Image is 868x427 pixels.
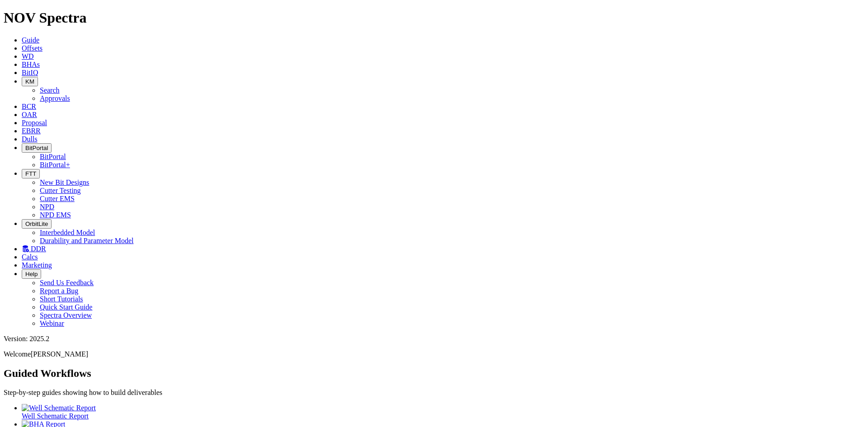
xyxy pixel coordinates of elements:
[40,153,66,160] a: BitPortal
[22,412,89,420] span: Well Schematic Report
[22,44,42,52] a: Offsets
[25,78,34,85] span: KM
[40,203,54,211] a: NPD
[22,169,40,178] button: FTT
[25,170,36,177] span: FTT
[22,111,37,118] a: OAR
[22,135,38,143] a: Dulls
[25,145,48,151] span: BitPortal
[22,219,52,229] button: OrbitLite
[22,36,39,44] a: Guide
[40,237,134,244] a: Durability and Parameter Model
[25,221,48,227] span: OrbitLite
[40,161,70,169] a: BitPortal+
[22,404,864,420] a: Well Schematic Report Well Schematic Report
[4,9,864,26] h1: NOV Spectra
[40,187,81,194] a: Cutter Testing
[40,178,89,186] a: New Bit Designs
[22,127,41,135] a: EBRR
[40,295,83,303] a: Short Tutorials
[40,287,78,295] a: Report a Bug
[40,195,75,202] a: Cutter EMS
[40,94,70,102] a: Approvals
[22,77,38,86] button: KM
[40,279,94,286] a: Send Us Feedback
[31,245,46,253] span: DDR
[40,311,92,319] a: Spectra Overview
[22,253,38,261] a: Calcs
[40,303,92,311] a: Quick Start Guide
[4,367,864,380] h2: Guided Workflows
[40,319,64,327] a: Webinar
[40,211,71,219] a: NPD EMS
[22,69,38,76] a: BitIQ
[22,261,52,269] a: Marketing
[22,119,47,127] a: Proposal
[4,335,864,343] div: Version: 2025.2
[40,86,60,94] a: Search
[22,269,41,279] button: Help
[22,404,96,412] img: Well Schematic Report
[25,271,38,277] span: Help
[22,61,40,68] a: BHAs
[40,229,95,236] a: Interbedded Model
[22,143,52,153] button: BitPortal
[4,350,864,358] p: Welcome
[31,350,88,358] span: [PERSON_NAME]
[22,103,36,110] a: BCR
[22,245,46,253] a: DDR
[22,52,34,60] a: WD
[4,389,864,397] p: Step-by-step guides showing how to build deliverables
